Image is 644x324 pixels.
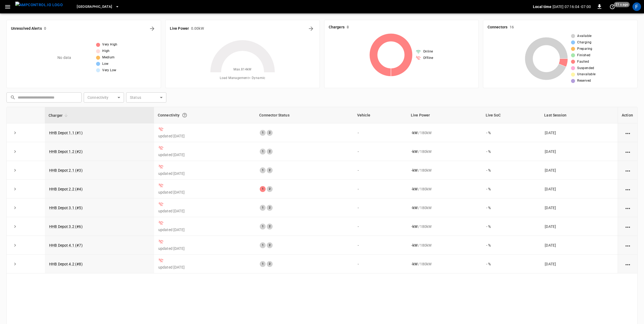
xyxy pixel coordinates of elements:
div: 2 [267,242,273,248]
a: HHB Depot 4.2 (#8) [49,262,83,266]
a: HHB Depot 3.2 (#6) [49,224,83,229]
button: expand row [11,129,19,137]
div: action cell options [624,186,631,192]
td: [DATE] [540,123,618,142]
div: / 180 kW [411,205,478,210]
div: 1 [260,224,266,229]
div: 1 [260,149,266,155]
span: [GEOGRAPHIC_DATA] [77,4,112,10]
p: - kW [411,186,418,192]
div: profile-icon [632,2,641,11]
h6: 16 [510,24,514,30]
div: / 180 kW [411,130,478,135]
img: ampcontrol.io logo [15,2,63,8]
td: - % [482,161,541,180]
button: expand row [11,148,19,156]
p: No data [57,55,71,61]
button: All Alerts [148,24,156,33]
p: updated [DATE] [158,171,251,176]
td: - [353,142,407,161]
td: - % [482,255,541,273]
th: Last Session [540,107,618,123]
span: Very Low [102,68,116,73]
button: Connection between the charger and our software. [180,110,189,120]
div: / 180 kW [411,168,478,173]
span: Available [577,33,592,39]
div: 2 [267,130,273,136]
div: action cell options [624,243,631,248]
p: updated [DATE] [158,265,251,270]
p: updated [DATE] [158,152,251,157]
span: 21 s ago [614,2,630,7]
div: / 180 kW [411,243,478,248]
td: [DATE] [540,217,618,236]
h6: Connectors [488,24,507,30]
p: - kW [411,205,418,210]
th: Connector Status [255,107,353,123]
div: Connectivity [158,110,252,120]
td: - [353,198,407,217]
button: expand row [11,241,19,249]
span: Finished [577,53,590,58]
p: - kW [411,130,418,135]
div: 2 [267,149,273,155]
button: set refresh interval [608,2,617,11]
span: Reserved [577,78,591,84]
td: [DATE] [540,255,618,273]
button: Energy Overview [307,24,315,33]
p: updated [DATE] [158,246,251,251]
p: updated [DATE] [158,208,251,214]
td: - [353,236,407,255]
span: Load Management = Dynamic [220,76,265,81]
p: updated [DATE] [158,190,251,195]
div: / 180 kW [411,261,478,267]
td: [DATE] [540,236,618,255]
p: updated [DATE] [158,133,251,139]
p: - kW [411,224,418,229]
p: - kW [411,261,418,267]
th: Vehicle [353,107,407,123]
a: HHB Depot 3.1 (#5) [49,206,83,210]
td: - % [482,198,541,217]
span: Charging [577,40,591,45]
p: Local time [533,4,551,9]
button: expand row [11,166,19,174]
a: HHB Depot 4.1 (#7) [49,243,83,247]
span: Faulted [577,59,589,65]
div: 1 [260,186,266,192]
td: - [353,161,407,180]
div: 2 [267,224,273,229]
a: HHB Depot 1.2 (#2) [49,149,83,154]
a: HHB Depot 2.2 (#4) [49,187,83,191]
div: / 180 kW [411,224,478,229]
div: action cell options [624,205,631,210]
span: Suspended [577,66,594,71]
button: expand row [11,204,19,212]
div: action cell options [624,261,631,267]
div: 2 [267,167,273,173]
button: expand row [11,260,19,268]
div: 1 [260,242,266,248]
td: - % [482,217,541,236]
h6: 8 [347,24,349,30]
th: Live SoC [482,107,541,123]
p: - kW [411,243,418,248]
td: [DATE] [540,198,618,217]
span: Charger [49,112,69,119]
span: Low [102,61,108,67]
h6: 0 [44,26,46,32]
button: [GEOGRAPHIC_DATA] [75,2,121,12]
div: action cell options [624,149,631,154]
td: - % [482,123,541,142]
span: Preparing [577,46,592,52]
div: / 180 kW [411,149,478,154]
h6: Chargers [329,24,345,30]
td: - % [482,142,541,161]
p: updated [DATE] [158,227,251,232]
div: 1 [260,130,266,136]
td: [DATE] [540,180,618,198]
span: High [102,48,110,54]
td: [DATE] [540,161,618,180]
h6: 0.00 kW [191,26,204,32]
td: - [353,180,407,198]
